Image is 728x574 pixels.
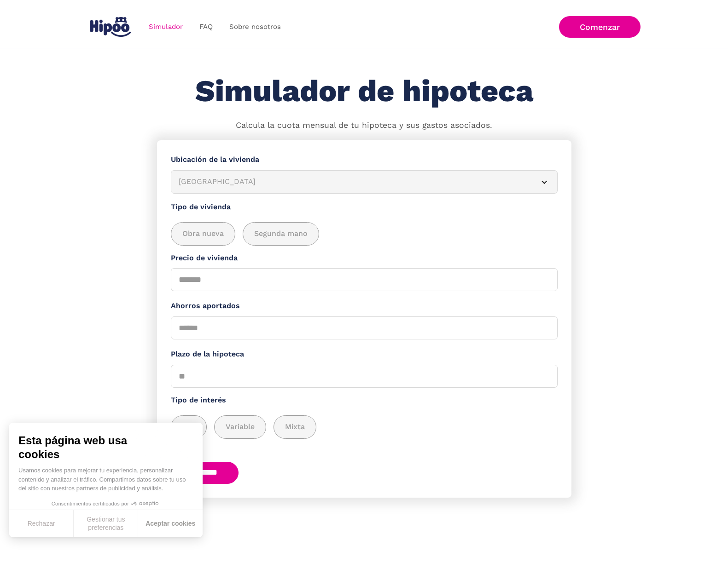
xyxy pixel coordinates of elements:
[171,154,558,166] label: Ubicación de la vivienda
[88,13,133,40] a: home
[171,395,558,406] label: Tipo de interés
[171,349,558,360] label: Plazo de la hipoteca
[179,176,528,188] div: [GEOGRAPHIC_DATA]
[182,421,195,433] span: Fijo
[182,228,224,240] span: Obra nueva
[191,18,221,36] a: FAQ
[171,300,558,312] label: Ahorros aportados
[559,16,641,38] a: Comenzar
[236,120,492,132] p: Calcula la cuota mensual de tu hipoteca y sus gastos asociados.
[195,75,533,108] h1: Simulador de hipoteca
[285,421,305,433] span: Mixta
[171,222,558,246] div: add_description_here
[226,421,255,433] span: Variable
[140,18,191,36] a: Simulador
[221,18,289,36] a: Sobre nosotros
[157,140,571,498] form: Simulador Form
[171,415,558,439] div: add_description_here
[171,170,558,194] article: [GEOGRAPHIC_DATA]
[171,253,558,264] label: Precio de vivienda
[171,201,558,213] label: Tipo de vivienda
[254,228,308,240] span: Segunda mano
